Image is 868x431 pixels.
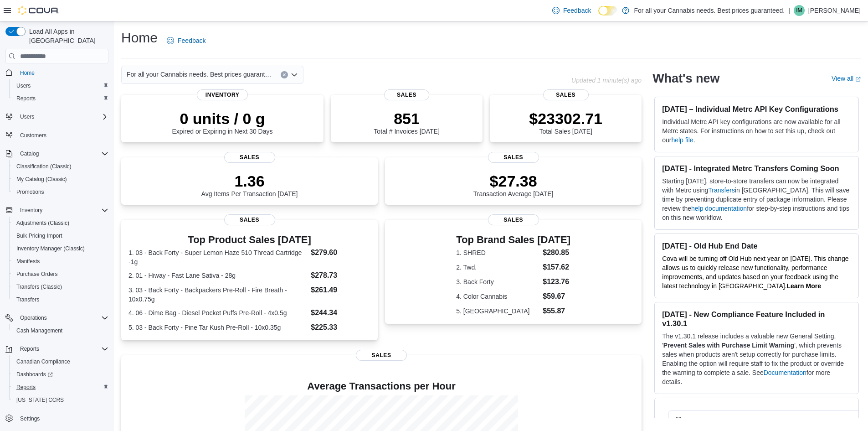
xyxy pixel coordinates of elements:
[16,396,64,404] span: [US_STATE] CCRS
[9,394,112,406] button: [US_STATE] CCRS
[529,109,602,128] p: $23302.71
[543,291,570,302] dd: $59.67
[456,277,539,286] dt: 3. Back Forty
[473,172,554,190] p: $27.38
[128,323,307,332] dt: 5. 03 - Back Forty - Pine Tar Kush Pre-Roll - 10x0.35g
[473,172,554,197] div: Transaction Average [DATE]
[20,132,46,139] span: Customers
[20,207,42,214] span: Inventory
[16,343,43,354] button: Reports
[16,219,69,227] span: Adjustments (Classic)
[163,31,209,50] a: Feedback
[16,384,36,391] span: Reports
[13,174,71,185] a: My Catalog (Classic)
[13,218,108,228] span: Adjustments (Classic)
[20,415,40,422] span: Settings
[2,110,112,123] button: Users
[178,36,205,45] span: Feedback
[563,6,591,15] span: Feedback
[16,163,72,170] span: Classification (Classic)
[488,152,539,163] span: Sales
[13,382,39,393] a: Reports
[20,69,35,77] span: Home
[13,218,73,228] a: Adjustments (Classic)
[374,109,439,128] p: 851
[13,369,108,380] span: Dashboards
[13,256,43,267] a: Manifests
[384,89,430,100] span: Sales
[311,270,370,281] dd: $278.73
[13,294,43,305] a: Transfers
[543,262,570,273] dd: $157.62
[16,148,108,159] span: Catalog
[543,247,570,258] dd: $280.85
[201,172,298,190] p: 1.36
[13,174,108,185] span: My Catalog (Classic)
[13,187,108,197] span: Promotions
[671,136,693,144] a: help file
[9,242,112,255] button: Inventory Manager (Classic)
[16,205,108,216] span: Inventory
[9,217,112,229] button: Adjustments (Classic)
[543,89,589,100] span: Sales
[16,67,108,78] span: Home
[128,248,307,266] dt: 1. 03 - Back Forty - Super Lemon Haze 510 Thread Cartridge -1g
[16,188,44,196] span: Promotions
[128,234,370,245] h3: Top Product Sales [DATE]
[16,283,62,291] span: Transfers (Classic)
[708,187,735,194] a: Transfers
[456,248,539,257] dt: 1. SHRED
[127,69,272,80] span: For all your Cannabis needs. Best prices guaranteed.
[13,281,66,292] a: Transfers (Classic)
[16,258,40,265] span: Manifests
[662,332,851,386] p: The v1.30.1 release includes a valuable new General Setting, ' ', which prevents sales when produ...
[764,369,806,376] a: Documentation
[662,255,848,290] span: Cova will be turning off Old Hub next year on [DATE]. This change allows us to quickly release ne...
[808,5,861,16] p: [PERSON_NAME]
[9,293,112,306] button: Transfers
[16,68,38,78] a: Home
[311,307,370,318] dd: $244.34
[16,111,38,122] button: Users
[9,381,112,394] button: Reports
[598,6,617,16] input: Dark Mode
[662,177,851,222] p: Starting [DATE], store-to-store transfers can now be integrated with Metrc using in [GEOGRAPHIC_D...
[16,232,62,239] span: Bulk Pricing Import
[13,395,108,405] span: Washington CCRS
[16,270,58,278] span: Purchase Orders
[16,327,62,334] span: Cash Management
[9,186,112,198] button: Promotions
[663,342,794,349] strong: Prevent Sales with Purchase Limit Warning
[13,395,67,405] a: [US_STATE] CCRS
[16,413,43,424] a: Settings
[201,172,298,197] div: Avg Items Per Transaction [DATE]
[9,280,112,293] button: Transfers (Classic)
[20,113,34,120] span: Users
[13,243,88,254] a: Inventory Manager (Classic)
[16,148,42,159] button: Catalog
[16,205,46,216] button: Inventory
[26,27,108,45] span: Load All Apps in [GEOGRAPHIC_DATA]
[2,66,112,79] button: Home
[16,371,53,378] span: Dashboards
[571,77,642,84] p: Updated 1 minute(s) ago
[16,312,108,323] span: Operations
[662,310,851,328] h3: [DATE] - New Compliance Feature Included in v1.30.1
[13,269,108,280] span: Purchase Orders
[796,5,802,16] span: IM
[197,89,248,100] span: Inventory
[16,312,51,323] button: Operations
[543,276,570,287] dd: $123.76
[662,117,851,145] p: Individual Metrc API key configurations are now available for all Metrc states. For instructions ...
[2,343,112,355] button: Reports
[13,325,108,336] span: Cash Management
[16,95,36,102] span: Reports
[291,71,298,78] button: Open list of options
[634,5,785,16] p: For all your Cannabis needs. Best prices guaranteed.
[9,229,112,242] button: Bulk Pricing Import
[691,205,747,212] a: help documentation
[13,356,108,367] span: Canadian Compliance
[356,350,407,361] span: Sales
[281,71,288,78] button: Clear input
[16,343,108,354] span: Reports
